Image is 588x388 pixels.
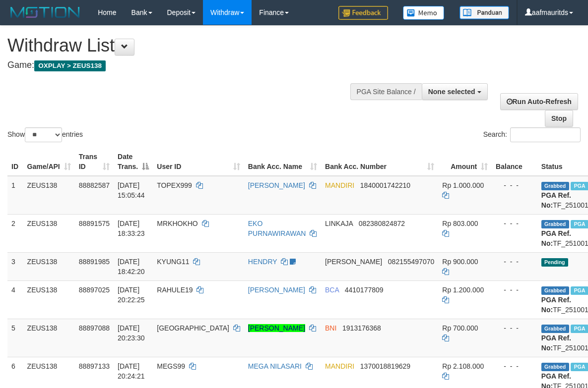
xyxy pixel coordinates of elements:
span: Grabbed [541,182,569,190]
span: Copy 082155497070 to clipboard [388,258,434,266]
th: Trans ID: activate to sort column ascending [75,148,114,176]
input: Search: [510,127,581,142]
th: Bank Acc. Number: activate to sort column ascending [321,148,438,176]
a: [PERSON_NAME] [248,324,305,332]
td: ZEUS138 [23,214,75,252]
td: 3 [7,252,23,280]
span: Marked by aafnoeunsreypich [571,182,588,190]
span: [DATE] 15:05:44 [118,181,145,199]
span: TOPEX999 [157,181,192,189]
td: 4 [7,280,23,319]
span: Copy 1370018819629 to clipboard [360,362,410,370]
th: ID [7,148,23,176]
td: 2 [7,214,23,252]
img: MOTION_logo.png [7,5,83,20]
span: Copy 1913176368 to clipboard [342,324,381,332]
span: 88897088 [79,324,110,332]
span: Copy 082380824872 to clipboard [359,220,405,227]
th: Bank Acc. Name: activate to sort column ascending [244,148,321,176]
span: 88897133 [79,362,110,370]
label: Show entries [7,127,83,142]
b: PGA Ref. No: [541,296,571,314]
div: - - - [496,180,533,190]
b: PGA Ref. No: [541,191,571,209]
span: Marked by aafpengsreynich [571,325,588,333]
th: Balance [492,148,537,176]
span: BNI [325,324,336,332]
a: Run Auto-Refresh [500,93,578,110]
span: Copy 4410177809 to clipboard [345,286,384,294]
span: Pending [541,258,568,267]
a: HENDRY [248,258,277,266]
h4: Game: [7,60,382,70]
span: [PERSON_NAME] [325,258,382,266]
td: ZEUS138 [23,252,75,280]
a: MEGA NILASARI [248,362,302,370]
span: Rp 1.000.000 [442,181,484,189]
div: - - - [496,285,533,295]
td: 5 [7,319,23,357]
span: Rp 700.000 [442,324,478,332]
div: PGA Site Balance / [350,83,422,100]
span: Rp 900.000 [442,258,478,266]
span: KYUNG11 [157,258,189,266]
div: - - - [496,257,533,267]
span: Grabbed [541,220,569,228]
span: Rp 1.200.000 [442,286,484,294]
span: [DATE] 20:23:30 [118,324,145,342]
span: Rp 2.108.000 [442,362,484,370]
img: Button%20Memo.svg [403,6,445,20]
span: BCA [325,286,339,294]
th: User ID: activate to sort column ascending [153,148,244,176]
span: Marked by aafnoeunsreypich [571,286,588,295]
span: MANDIRI [325,362,354,370]
span: OXPLAY > ZEUS138 [34,60,106,71]
td: ZEUS138 [23,280,75,319]
span: [GEOGRAPHIC_DATA] [157,324,229,332]
span: [DATE] 18:33:23 [118,220,145,237]
span: None selected [428,88,475,96]
h1: Withdraw List [7,36,382,55]
span: Marked by aafpengsreynich [571,220,588,228]
label: Search: [483,127,581,142]
b: PGA Ref. No: [541,334,571,352]
a: [PERSON_NAME] [248,181,305,189]
span: Copy 1840001742210 to clipboard [360,181,410,189]
a: [PERSON_NAME] [248,286,305,294]
span: 88891575 [79,220,110,227]
img: panduan.png [459,6,509,19]
span: MANDIRI [325,181,354,189]
th: Date Trans.: activate to sort column descending [114,148,153,176]
button: None selected [422,83,488,100]
div: - - - [496,361,533,371]
span: 88891985 [79,258,110,266]
span: [DATE] 18:42:20 [118,258,145,276]
a: EKO PURNAWIRAWAN [248,220,306,237]
select: Showentries [25,127,62,142]
span: Marked by aafsolysreylen [571,363,588,371]
td: 1 [7,176,23,215]
th: Game/API: activate to sort column ascending [23,148,75,176]
span: Grabbed [541,325,569,333]
span: Grabbed [541,363,569,371]
td: ZEUS138 [23,176,75,215]
span: LINKAJA [325,220,353,227]
span: Grabbed [541,286,569,295]
div: - - - [496,323,533,333]
img: Feedback.jpg [338,6,388,20]
th: Amount: activate to sort column ascending [438,148,492,176]
span: 88882587 [79,181,110,189]
span: Rp 803.000 [442,220,478,227]
span: MRKHOKHO [157,220,197,227]
b: PGA Ref. No: [541,229,571,247]
span: [DATE] 20:24:21 [118,362,145,380]
td: ZEUS138 [23,319,75,357]
a: Stop [545,110,573,127]
div: - - - [496,219,533,228]
span: RAHULE19 [157,286,193,294]
span: 88897025 [79,286,110,294]
span: MEGS99 [157,362,185,370]
span: [DATE] 20:22:25 [118,286,145,304]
